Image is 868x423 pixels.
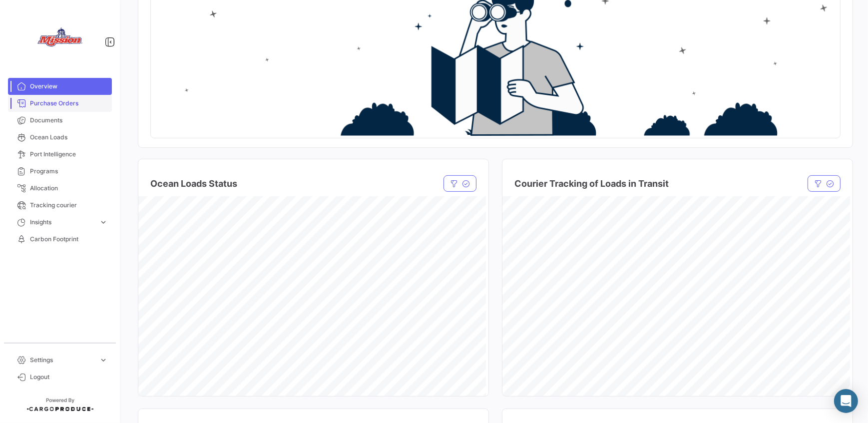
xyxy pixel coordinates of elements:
[99,218,108,227] span: expand_more
[30,184,108,193] span: Allocation
[8,78,112,95] a: Overview
[8,129,112,146] a: Ocean Loads
[30,235,108,244] span: Carbon Footprint
[8,95,112,112] a: Purchase Orders
[30,116,108,125] span: Documents
[30,373,108,382] span: Logout
[30,356,95,365] span: Settings
[30,218,95,227] span: Insights
[514,177,669,191] h4: Courier Tracking of Loads in Transit
[30,99,108,108] span: Purchase Orders
[8,197,112,214] a: Tracking courier
[30,82,108,91] span: Overview
[150,177,237,191] h4: Ocean Loads Status
[8,112,112,129] a: Documents
[30,167,108,176] span: Programs
[30,133,108,142] span: Ocean Loads
[35,12,85,62] img: mission.png
[30,201,108,210] span: Tracking courier
[30,150,108,159] span: Port Intelligence
[8,231,112,248] a: Carbon Footprint
[8,180,112,197] a: Allocation
[8,146,112,163] a: Port Intelligence
[99,356,108,365] span: expand_more
[834,389,858,413] div: Abrir Intercom Messenger
[8,163,112,180] a: Programs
